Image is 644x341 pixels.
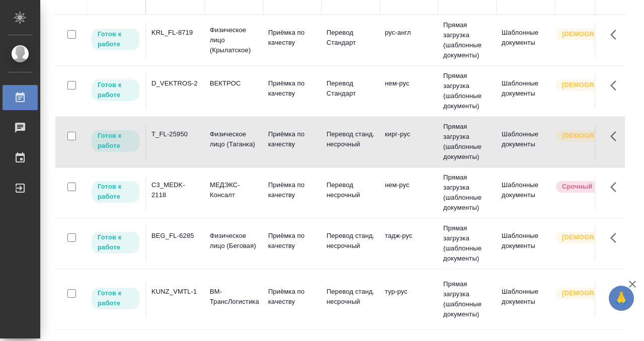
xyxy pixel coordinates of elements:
button: Здесь прячутся важные кнопки [604,282,628,306]
p: Срочный [562,182,592,192]
p: [DEMOGRAPHIC_DATA] [562,80,612,90]
div: BEG_FL-6285 [151,231,200,241]
div: D_VEKTROS-2 [151,78,200,89]
td: кирг-рус [380,124,438,159]
p: Готов к работе [98,131,133,151]
button: 🙏 [609,286,634,311]
td: Шаблонные документы [497,23,555,58]
p: Готов к работе [98,232,133,252]
p: Приёмка по качеству [268,287,316,307]
td: Прямая загрузка (шаблонные документы) [438,218,497,269]
p: Готов к работе [98,80,133,100]
p: Перевод станд. несрочный [327,287,375,307]
p: [DEMOGRAPHIC_DATA] [562,131,612,141]
p: Физическое лицо (Таганка) [210,129,258,149]
td: Шаблонные документы [497,226,555,261]
p: Приёмка по качеству [268,231,316,251]
td: Прямая загрузка (шаблонные документы) [438,66,497,116]
td: Прямая загрузка (шаблонные документы) [438,117,497,167]
p: ВМ-ТрансЛогистика [210,287,258,307]
div: Исполнитель может приступить к работе [91,287,140,310]
p: [DEMOGRAPHIC_DATA] [562,288,612,298]
p: Готов к работе [98,182,133,202]
div: KRL_FL-8719 [151,28,200,38]
p: Готов к работе [98,29,133,49]
td: нем-рус [380,175,438,210]
p: Приёмка по качеству [268,78,316,99]
p: Физическое лицо (Крылатское) [210,25,258,55]
div: Исполнитель может приступить к работе [91,28,140,51]
td: Прямая загрузка (шаблонные документы) [438,167,497,218]
td: Шаблонные документы [497,282,555,317]
p: ВЕКТРОС [210,78,258,89]
span: 🙏 [613,288,630,309]
td: Прямая загрузка (шаблонные документы) [438,15,497,65]
div: Исполнитель может приступить к работе [91,129,140,153]
button: Здесь прячутся важные кнопки [604,175,628,199]
div: T_FL-25950 [151,129,200,139]
p: Приёмка по качеству [268,129,316,149]
button: Здесь прячутся важные кнопки [604,73,628,98]
button: Здесь прячутся важные кнопки [604,226,628,250]
td: тадж-рус [380,226,438,261]
td: Шаблонные документы [497,73,555,109]
p: Перевод Стандарт [327,28,375,48]
p: Перевод несрочный [327,180,375,200]
td: рус-англ [380,23,438,58]
td: Шаблонные документы [497,175,555,210]
div: Исполнитель может приступить к работе [91,78,140,102]
td: нем-рус [380,73,438,109]
p: Физическое лицо (Беговая) [210,231,258,251]
td: Шаблонные документы [497,124,555,159]
p: Готов к работе [98,288,133,308]
div: Исполнитель может приступить к работе [91,180,140,204]
div: C3_MEDK-2118 [151,180,200,200]
p: Перевод станд. несрочный [327,231,375,251]
p: МЕДЭКС-Консалт [210,180,258,200]
p: Приёмка по качеству [268,28,316,48]
p: Приёмка по качеству [268,180,316,200]
td: тур-рус [380,282,438,317]
div: KUNZ_VMTL-1 [151,287,200,297]
p: Перевод станд. несрочный [327,129,375,149]
p: [DEMOGRAPHIC_DATA] [562,29,612,39]
td: Прямая загрузка (шаблонные документы) [438,274,497,324]
p: Перевод Стандарт [327,78,375,99]
button: Здесь прячутся важные кнопки [604,124,628,148]
p: [DEMOGRAPHIC_DATA] [562,232,612,242]
button: Здесь прячутся важные кнопки [604,23,628,47]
